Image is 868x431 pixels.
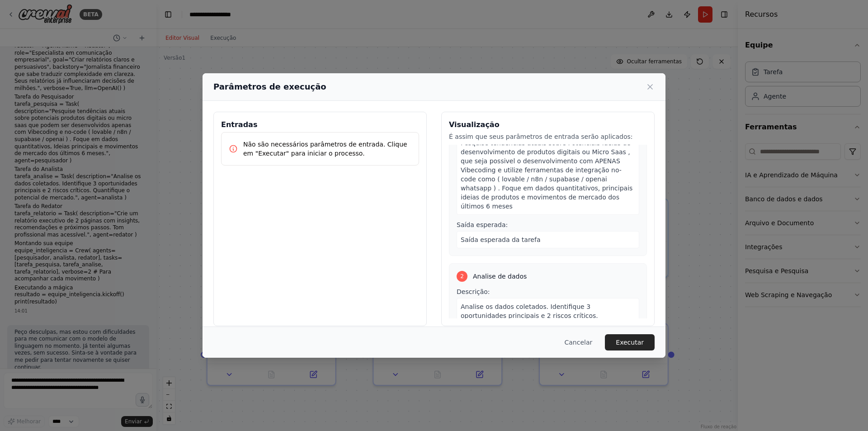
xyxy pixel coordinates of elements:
font: É assim que seus parâmetros de entrada serão aplicados: [449,133,633,140]
button: Executar [605,334,655,350]
font: Parâmetros de execução [213,82,326,91]
font: Visualização [449,120,500,129]
font: Descrição: [457,288,490,295]
font: Analise de dados [473,273,527,280]
font: Saída esperada: [457,221,508,228]
font: Cancelar [565,339,593,346]
font: Não são necessários parâmetros de entrada. Clique em "Executar" para iniciar o processo. [243,141,407,157]
font: Entradas [221,120,257,129]
font: 2 [460,273,464,279]
font: Executar [616,339,644,346]
button: Cancelar [557,334,600,350]
font: Analise os dados coletados. Identifique 3 oportunidades principais e 2 riscos críticos. Quantifiq... [461,303,623,337]
font: Saída esperada da tarefa [461,236,540,243]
